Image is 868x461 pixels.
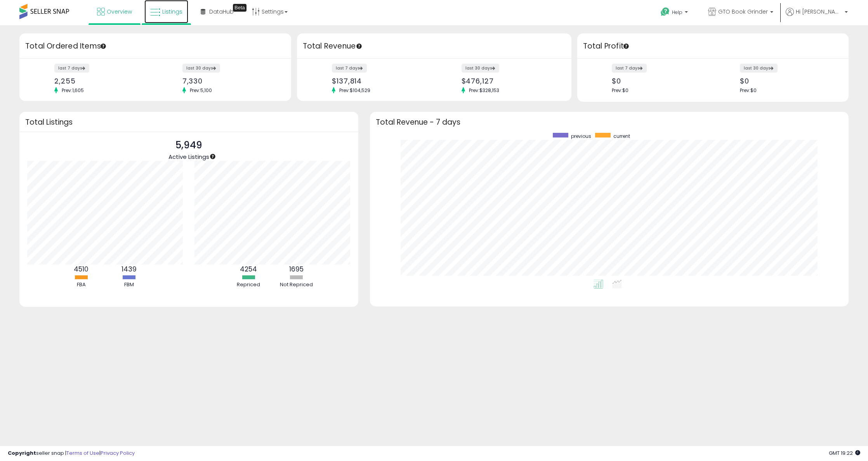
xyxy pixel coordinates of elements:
div: Repriced [225,281,272,289]
span: GTO Book Grinder [718,8,768,16]
span: current [613,133,630,139]
span: Prev: 5,100 [186,87,216,94]
span: Prev: $0 [612,87,628,94]
div: Not Repriced [273,281,319,289]
div: Tooltip anchor [356,43,363,50]
span: Overview [107,8,132,16]
div: $476,127 [462,77,558,85]
div: Tooltip anchor [623,43,630,50]
span: previous [571,133,591,139]
div: FBA [58,281,104,289]
i: Get Help [660,7,670,17]
div: 7,330 [182,77,278,85]
h3: Total Profit [583,41,843,52]
div: Tooltip anchor [209,153,216,160]
b: 1695 [289,264,304,274]
span: Active Listings [168,153,209,161]
h3: Total Listings [25,119,352,125]
h3: Total Ordered Items [25,41,285,52]
b: 4254 [240,264,257,274]
label: last 7 days [332,64,367,73]
div: $137,814 [332,77,428,85]
div: FBM [106,281,152,289]
span: Listings [162,8,182,16]
span: Prev: $0 [740,87,757,94]
label: last 7 days [54,64,89,73]
div: Tooltip anchor [100,43,107,50]
label: last 7 days [612,64,647,73]
b: 4510 [74,264,89,274]
div: $0 [612,77,707,85]
label: last 30 days [462,64,499,73]
span: Hi [PERSON_NAME] [796,8,842,16]
span: Prev: $104,529 [335,87,374,94]
span: Prev: $328,153 [465,87,503,94]
b: 1439 [122,264,137,274]
span: Prev: 1,605 [58,87,88,94]
a: Hi [PERSON_NAME] [786,8,848,25]
div: $0 [740,77,835,85]
h3: Total Revenue - 7 days [376,119,843,125]
p: 5,949 [168,138,209,153]
label: last 30 days [182,64,220,73]
span: Help [672,9,682,16]
label: last 30 days [740,64,778,73]
a: Help [654,1,696,25]
div: Tooltip anchor [233,4,247,12]
div: 2,255 [54,77,149,85]
h3: Total Revenue [303,41,566,52]
span: DataHub [209,8,234,16]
